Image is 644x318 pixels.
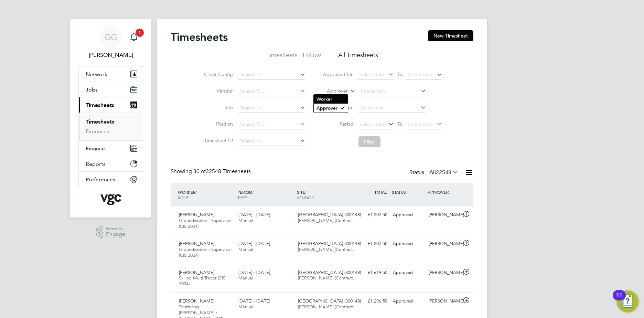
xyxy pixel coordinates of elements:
span: / [305,189,307,195]
div: Approved [390,238,426,250]
span: Manual [238,246,253,252]
button: Filter [358,136,380,147]
span: Jobs [86,86,98,93]
span: VENDOR [297,195,314,200]
input: Search for... [238,87,305,96]
label: Timesheet ID [202,137,233,144]
div: SITE [295,186,355,204]
span: [PERSON_NAME] (Contract… [298,275,357,281]
a: GG[PERSON_NAME] [78,26,143,59]
div: Approved [390,296,426,307]
span: Manual [238,304,253,310]
div: Approved [390,209,426,221]
div: Showing [171,168,252,175]
span: To [395,70,404,79]
button: Jobs [79,82,143,97]
label: Approved On [323,71,354,77]
span: Preferences [86,176,115,183]
span: Timesheets [86,102,114,108]
span: 30 of [193,168,206,175]
input: Search for... [238,70,305,80]
span: Gauri Gautam [78,51,143,59]
span: / [195,189,197,195]
input: Search for... [238,120,305,129]
span: TYPE [237,195,247,200]
span: [PERSON_NAME] [179,298,214,304]
div: [PERSON_NAME] [426,209,462,221]
button: New Timesheet [428,30,473,41]
h2: Timesheets [171,30,228,44]
span: 22548 [436,169,451,176]
span: To [395,119,404,128]
div: PERIOD [236,186,295,204]
span: [PERSON_NAME] [179,269,214,275]
span: [PERSON_NAME] (Contract… [298,218,357,223]
a: Expenses [86,128,109,135]
div: 11 [616,295,622,304]
button: Open Resource Center, 11 new notifications [616,290,638,312]
div: £1,296.50 [354,296,390,307]
span: ROLE [178,195,188,200]
span: [GEOGRAPHIC_DATA] (300148) [298,298,361,304]
div: WORKER [176,186,236,204]
div: £1,207.50 [354,238,390,250]
span: Reports [86,161,106,167]
span: 1 [136,29,144,37]
div: [PERSON_NAME] [426,238,462,250]
a: Powered byEngage [96,226,126,239]
label: Period [323,121,354,127]
span: TOTAL [374,189,387,195]
div: APPROVER [426,186,462,198]
span: Groundworker - Supervisor (CIS 2024) [179,218,232,229]
div: £1,619.50 [354,267,390,278]
div: Status [409,168,460,178]
span: [GEOGRAPHIC_DATA] (300148) [298,241,361,246]
li: All Timesheets [338,51,378,63]
li: Worker [314,95,348,104]
span: [PERSON_NAME] [179,241,214,246]
img: vgcgroup-logo-retina.png [100,194,121,205]
input: Search for... [358,87,426,96]
span: Manual [238,275,253,281]
div: Approved [390,267,426,278]
span: 22548 Timesheets [193,168,251,175]
input: Select one [358,103,426,113]
span: GG [104,33,117,42]
button: Preferences [79,172,143,187]
div: Timesheets [79,113,143,140]
div: [PERSON_NAME] [426,267,462,278]
nav: Main navigation [70,19,151,218]
span: Manual [238,218,253,223]
span: Engage [106,232,125,237]
label: Vendor [202,88,233,94]
label: All [429,169,458,176]
span: Finance [86,145,105,152]
div: [PERSON_NAME] [426,296,462,307]
button: Timesheets [79,97,143,113]
span: Network [86,71,107,77]
span: Select date [359,121,384,127]
button: Finance [79,141,143,156]
div: STATUS [390,186,426,198]
button: Reports [79,156,143,171]
input: Search for... [238,136,305,146]
span: [DATE] - [DATE] [238,269,270,275]
label: Position [202,121,233,127]
span: Select date [359,72,384,78]
span: Skilled Multi Trader (CIS 2024) [179,275,225,287]
span: [DATE] - [DATE] [238,298,270,304]
span: Powered by [106,226,125,232]
span: Select date [408,72,433,78]
label: Site [202,104,233,110]
span: [PERSON_NAME] [179,212,214,218]
span: [GEOGRAPHIC_DATA] (300148) [298,212,361,218]
label: Client Config [202,71,233,77]
label: Approver [317,88,348,95]
span: [DATE] - [DATE] [238,241,270,246]
a: Go to home page [78,194,143,205]
li: Approver [314,104,348,113]
div: £1,207.50 [354,209,390,221]
span: / [252,189,254,195]
span: [PERSON_NAME] (Contract… [298,304,357,310]
input: Search for... [238,103,305,113]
